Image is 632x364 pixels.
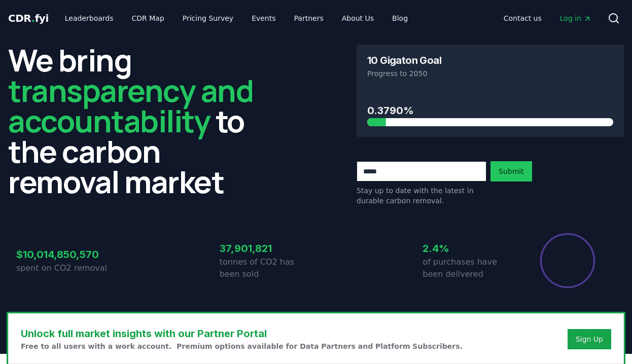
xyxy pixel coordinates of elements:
[124,9,172,27] a: CDR Map
[552,9,600,27] a: Log in
[286,9,332,27] a: Partners
[220,241,316,256] h3: 37,901,821
[576,334,603,344] a: Sign Up
[57,9,416,27] nav: Main
[8,45,275,197] h2: We bring to the carbon removal market
[31,12,35,24] span: .
[496,9,550,27] a: Contact us
[8,12,49,24] span: CDR fyi
[496,9,600,27] nav: Main
[16,262,113,274] p: spent on CO2 removal
[16,247,113,262] h3: $10,014,850,570
[57,9,122,27] a: Leaderboards
[220,256,316,280] p: tonnes of CO2 has been sold
[174,9,241,27] a: Pricing Survey
[334,9,382,27] a: About Us
[367,68,613,79] p: Progress to 2050
[560,13,591,23] span: Log in
[21,326,463,341] h3: Unlock full market insights with our Partner Portal
[8,69,253,141] span: transparency and accountability
[367,55,441,65] h3: 10 Gigaton Goal
[243,9,284,27] a: Events
[21,341,463,351] p: Free to all users with a work account. Premium options available for Data Partners and Platform S...
[423,241,519,256] h3: 2.4%
[568,329,611,349] button: Sign Up
[539,232,596,289] div: Percentage of sales delivered
[384,9,416,27] a: Blog
[357,186,486,206] p: Stay up to date with the latest in durable carbon removal.
[490,161,532,181] button: Submit
[8,11,49,25] a: CDR.fyi
[423,256,519,280] p: of purchases have been delivered
[367,103,613,118] h3: 0.3790%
